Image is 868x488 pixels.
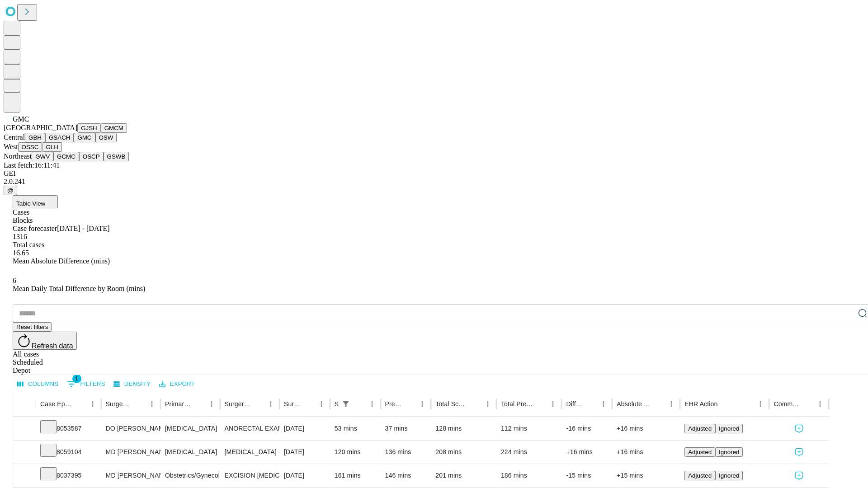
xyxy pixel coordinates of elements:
div: 120 mins [335,441,376,464]
div: 2.0.241 [4,178,864,186]
div: ANORECTAL EXAM UNDER ANESTHESIA [225,417,275,440]
button: Menu [205,398,218,410]
div: +16 mins [566,441,608,464]
span: Reset filters [16,324,48,330]
button: Menu [86,398,99,410]
button: Expand [18,445,31,460]
div: 112 mins [501,417,557,440]
span: 1316 [13,233,27,240]
span: GMC [13,115,29,123]
div: Surgeon Name [106,400,132,408]
div: 8037395 [40,464,97,487]
div: DO [PERSON_NAME] Do [106,417,156,440]
button: Refresh data [13,332,77,350]
button: GWV [32,152,53,161]
button: GSWB [104,152,129,161]
span: Case forecaster [13,225,57,232]
div: MD [PERSON_NAME] [PERSON_NAME] Md [106,441,156,464]
button: Sort [469,398,481,410]
div: Obstetrics/Gynecology [165,464,215,487]
button: Ignored [715,447,743,457]
span: Total cases [13,241,44,249]
div: 201 mins [435,464,492,487]
button: Adjusted [684,447,715,457]
button: Menu [547,398,559,410]
div: -16 mins [566,417,608,440]
button: Select columns [15,377,61,391]
span: Refresh data [32,342,73,350]
div: 1 active filter [340,398,352,410]
span: @ [7,187,14,194]
button: Sort [534,398,547,410]
div: 136 mins [385,441,427,464]
span: Adjusted [688,425,712,432]
div: [DATE] [284,417,325,440]
div: 186 mins [501,464,557,487]
div: +16 mins [617,417,675,440]
span: 6 [13,277,16,284]
div: Surgery Date [284,400,302,408]
button: OSCP [79,152,104,161]
button: Menu [146,398,158,410]
button: GSACH [45,133,74,142]
span: [DATE] - [DATE] [57,225,109,232]
button: Sort [353,398,366,410]
button: Adjusted [684,424,715,433]
span: West [4,143,18,150]
span: Last fetch: 16:11:41 [4,161,60,169]
button: Sort [193,398,205,410]
div: [MEDICAL_DATA] [225,441,275,464]
div: Predicted In Room Duration [385,400,403,408]
button: Menu [597,398,610,410]
button: Density [111,377,153,391]
button: Menu [754,398,767,410]
div: Absolute Difference [617,400,651,408]
span: Adjusted [688,472,712,479]
button: Menu [481,398,494,410]
span: Mean Absolute Difference (mins) [13,257,110,265]
span: Adjusted [688,449,712,455]
div: Scheduled In Room Duration [335,400,339,408]
div: Primary Service [165,400,191,408]
span: Central [4,133,25,141]
div: EXCISION [MEDICAL_DATA] UTERUS ABDOMINAL APPROACH 1 TO 4 [225,464,275,487]
button: Show filters [65,377,108,391]
button: Menu [366,398,378,410]
button: Menu [264,398,277,410]
div: [DATE] [284,441,325,464]
div: 128 mins [435,417,492,440]
button: @ [4,186,17,195]
div: 8059104 [40,441,97,464]
button: Show filters [340,398,352,410]
div: 53 mins [335,417,376,440]
button: Sort [302,398,315,410]
button: GMCM [101,123,127,133]
button: GJSH [77,123,101,133]
button: Reset filters [13,322,52,332]
span: Mean Daily Total Difference by Room (mins) [13,285,145,292]
button: Menu [814,398,826,410]
button: Expand [18,468,31,484]
div: 37 mins [385,417,427,440]
div: [MEDICAL_DATA] [165,441,215,464]
span: Ignored [719,472,739,479]
button: Sort [403,398,416,410]
div: 208 mins [435,441,492,464]
div: Surgery Name [225,400,251,408]
button: Menu [665,398,678,410]
div: Difference [566,400,584,408]
button: Sort [718,398,731,410]
button: Sort [652,398,665,410]
button: Sort [133,398,146,410]
button: Expand [18,421,31,437]
button: Export [157,377,197,391]
button: Menu [416,398,429,410]
div: 224 mins [501,441,557,464]
button: GMC [74,133,95,142]
div: 8053587 [40,417,97,440]
div: EHR Action [684,400,717,408]
button: Menu [315,398,328,410]
div: Total Scheduled Duration [435,400,468,408]
div: GEI [4,169,864,178]
div: +15 mins [617,464,675,487]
